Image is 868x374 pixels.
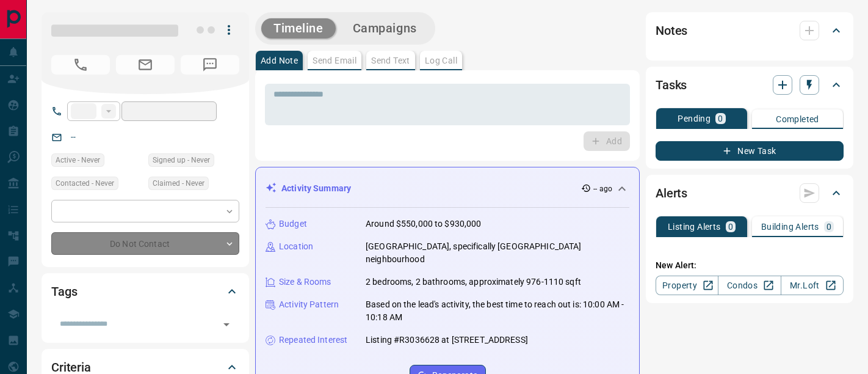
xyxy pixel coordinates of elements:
h2: Tasks [656,75,687,95]
p: New Alert: [656,259,844,272]
p: Location [279,240,313,253]
p: 0 [826,222,831,231]
span: Claimed - Never [153,177,204,189]
p: Activity Pattern [279,298,339,311]
p: [GEOGRAPHIC_DATA], specifically [GEOGRAPHIC_DATA] neighbourhood [366,240,629,266]
a: Property [656,276,718,295]
button: Timeline [261,18,336,38]
span: Active - Never [56,154,100,166]
button: Open [218,316,235,333]
a: Mr.Loft [781,276,844,295]
h2: Notes [656,21,687,40]
button: New Task [656,141,844,161]
p: Add Note [261,56,298,65]
p: -- ago [593,183,612,194]
p: Size & Rooms [279,276,331,288]
p: Based on the lead's activity, the best time to reach out is: 10:00 AM - 10:18 AM [366,298,629,324]
a: -- [71,132,76,142]
div: Notes [656,16,844,45]
p: Repeated Interest [279,334,347,346]
p: Building Alerts [761,222,819,231]
div: Do Not Contact [51,232,239,255]
p: Listing Alerts [668,222,721,231]
div: Tags [51,277,239,306]
span: No Number [181,55,239,75]
div: Activity Summary-- ago [266,177,629,200]
p: Activity Summary [281,182,351,195]
p: 0 [718,114,723,123]
a: Condos [718,276,781,295]
p: Around $550,000 to $930,000 [366,218,482,230]
button: Campaigns [341,18,429,38]
span: No Email [116,55,175,75]
p: Budget [279,218,307,230]
p: Completed [776,115,819,123]
h2: Alerts [656,183,687,203]
p: Listing #R3036628 at [STREET_ADDRESS] [366,334,528,346]
span: Signed up - Never [153,154,210,166]
p: 0 [728,222,733,231]
h2: Tags [51,282,77,301]
p: Pending [678,114,711,123]
span: No Number [51,55,110,75]
div: Tasks [656,70,844,100]
p: 2 bedrooms, 2 bathrooms, approximately 976-1110 sqft [366,276,581,288]
div: Alerts [656,178,844,208]
span: Contacted - Never [56,177,114,189]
